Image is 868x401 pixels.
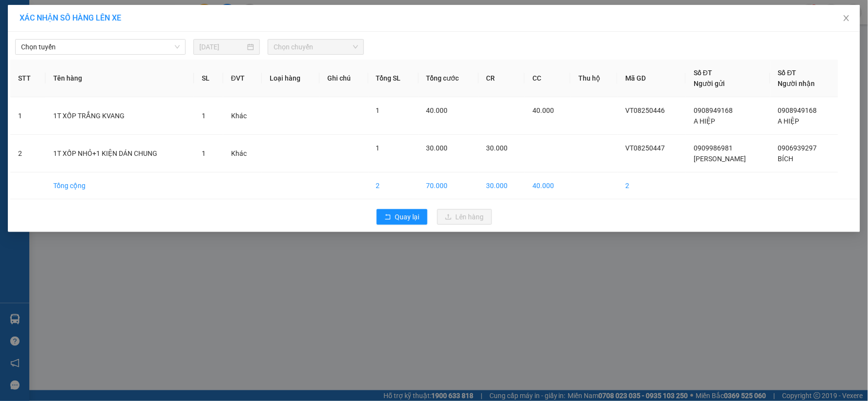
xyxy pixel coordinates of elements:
th: STT [10,60,45,97]
span: rollback [384,213,391,221]
td: 2 [617,172,686,199]
td: 1T XỐP TRẮNG KVANG [45,97,194,135]
span: Người gửi [694,80,725,87]
td: Khác [223,135,262,172]
input: 14/08/2025 [199,42,245,52]
td: 1 [10,97,45,135]
span: close [843,14,850,22]
span: A HIỆP [694,117,715,125]
span: XÁC NHẬN SỐ HÀNG LÊN XE [20,13,121,22]
th: Tổng cước [419,60,479,97]
th: Loại hàng [262,60,319,97]
td: Khác [223,97,262,135]
span: 40.000 [426,106,448,114]
span: Số ĐT [778,69,797,77]
th: ĐVT [223,60,262,97]
th: Ghi chú [319,60,368,97]
th: Mã GD [617,60,686,97]
span: 0906939297 [778,144,817,152]
td: 40.000 [525,172,571,199]
span: Chọn tuyến [21,40,180,54]
td: 70.000 [419,172,479,199]
td: 30.000 [479,172,525,199]
span: Người nhận [778,80,815,87]
td: Tổng cộng [45,172,194,199]
span: 1 [202,112,206,120]
span: A HIỆP [778,117,800,125]
th: Tên hàng [45,60,194,97]
th: SL [194,60,223,97]
button: uploadLên hàng [437,209,492,225]
span: 30.000 [426,144,448,152]
span: VT08250446 [625,106,665,114]
td: 2 [368,172,419,199]
span: Số ĐT [694,69,712,77]
span: 1 [202,149,206,157]
span: 30.000 [487,144,508,152]
span: Quay lại [395,211,420,222]
span: 0909986981 [694,144,733,152]
th: CR [479,60,525,97]
span: 1 [376,106,380,114]
span: 0908949168 [778,106,817,114]
th: CC [525,60,571,97]
span: Chọn chuyến [274,40,358,54]
td: 1T XỐP NHỎ+1 KIỆN DÁN CHUNG [45,135,194,172]
th: Thu hộ [571,60,617,97]
span: 1 [376,144,380,152]
span: BÍCH [778,155,794,163]
button: rollbackQuay lại [377,209,427,225]
th: Tổng SL [368,60,419,97]
span: 0908949168 [694,106,733,114]
span: [PERSON_NAME] [694,155,746,163]
button: Close [833,5,860,32]
td: 2 [10,135,45,172]
span: 40.000 [532,106,554,114]
span: VT08250447 [625,144,665,152]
